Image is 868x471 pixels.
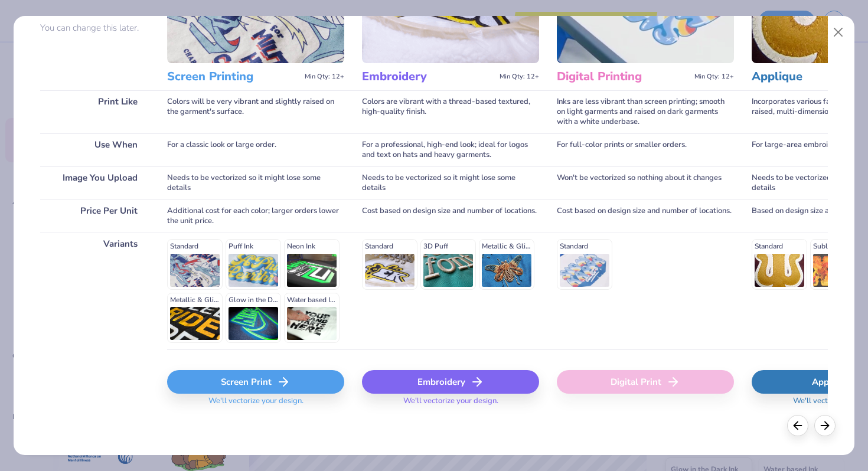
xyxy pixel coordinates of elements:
h3: Embroidery [362,69,495,84]
span: Min Qty: 12+ [305,73,344,81]
div: Price Per Unit [40,199,149,233]
button: Close [827,21,850,44]
span: Min Qty: 12+ [694,73,734,81]
div: Needs to be vectorized so it might lose some details [362,166,539,199]
div: Screen Print [167,370,344,394]
div: Variants [40,233,149,349]
div: For full-color prints or smaller orders. [557,133,734,166]
div: Digital Print [557,370,734,394]
div: Additional cost for each color; larger orders lower the unit price. [167,199,344,233]
span: Min Qty: 12+ [500,73,539,81]
div: Embroidery [362,370,539,394]
div: Cost based on design size and number of locations. [362,199,539,233]
div: Cost based on design size and number of locations. [557,199,734,233]
div: For a professional, high-end look; ideal for logos and text on hats and heavy garments. [362,133,539,166]
div: Colors are vibrant with a thread-based textured, high-quality finish. [362,90,539,133]
span: We'll vectorize your design. [399,396,503,413]
div: For a classic look or large order. [167,133,344,166]
div: Colors will be very vibrant and slightly raised on the garment's surface. [167,90,344,133]
span: We'll vectorize your design. [204,396,308,413]
div: Inks are less vibrant than screen printing; smooth on light garments and raised on dark garments ... [557,90,734,133]
div: Needs to be vectorized so it might lose some details [167,166,344,199]
h3: Screen Printing [167,69,300,84]
div: Use When [40,133,149,166]
p: You can change this later. [40,23,149,33]
h3: Digital Printing [557,69,690,84]
div: Print Like [40,90,149,133]
div: Image You Upload [40,166,149,199]
div: Won't be vectorized so nothing about it changes [557,166,734,199]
